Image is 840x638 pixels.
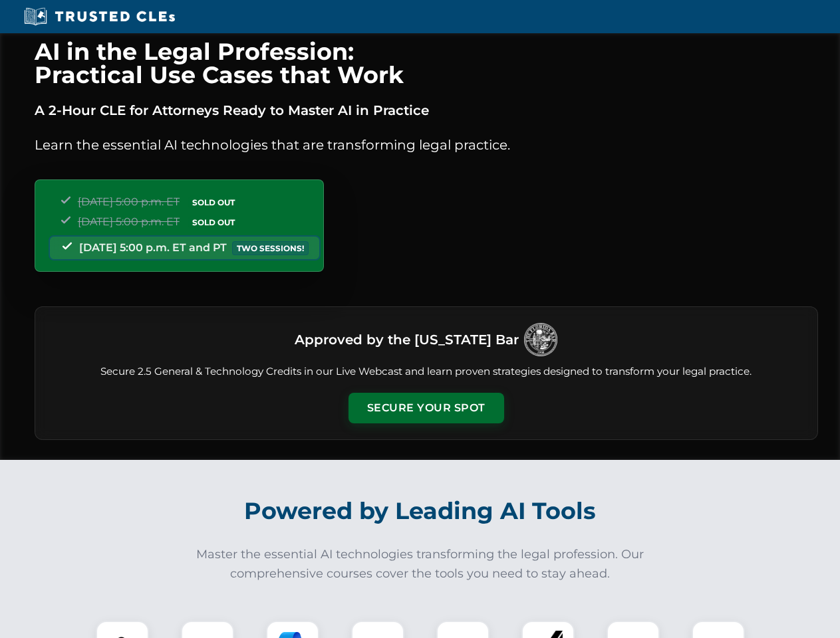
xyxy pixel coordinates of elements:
h2: Powered by Leading AI Tools [52,488,789,534]
span: SOLD OUT [188,215,239,229]
span: SOLD OUT [188,195,239,209]
img: Trusted CLEs [20,7,179,27]
h1: AI in the Legal Profession: Practical Use Cases that Work [35,40,818,86]
button: Secure Your Spot [349,393,504,423]
p: Secure 2.5 General & Technology Credits in our Live Webcast and learn proven strategies designed ... [51,364,801,379]
h3: Approved by the [US_STATE] Bar [295,328,519,352]
p: Master the essential AI technologies transforming the legal profession. Our comprehensive courses... [188,545,653,584]
p: Learn the essential AI technologies that are transforming legal practice. [35,134,818,156]
span: [DATE] 5:00 p.m. ET [78,215,180,228]
img: Logo [524,323,557,356]
span: [DATE] 5:00 p.m. ET [78,195,180,208]
p: A 2-Hour CLE for Attorneys Ready to Master AI in Practice [35,100,818,121]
